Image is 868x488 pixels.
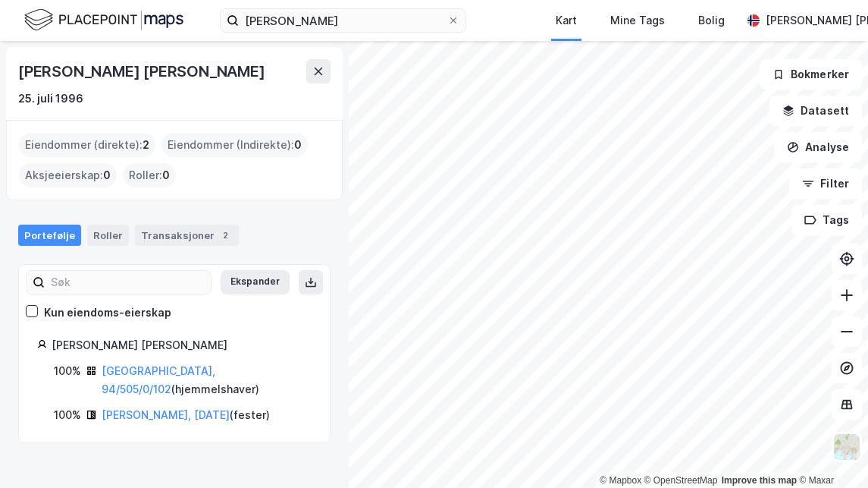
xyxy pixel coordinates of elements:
button: Analyse [774,132,862,162]
div: Roller : [123,163,176,187]
div: Bolig [698,11,725,30]
img: logo.f888ab2527a4732fd821a326f86c7f29.svg [24,7,183,33]
button: Filter [789,168,862,199]
span: 0 [294,136,302,154]
div: Transaksjoner [135,225,239,246]
div: 25. juli 1996 [18,90,83,108]
div: Kart [556,11,577,30]
div: Kun eiendoms-eierskap [44,304,171,322]
div: ( fester ) [102,406,270,424]
iframe: Chat Widget [792,415,868,488]
input: Søk [45,271,211,294]
div: [PERSON_NAME] [PERSON_NAME] [52,336,312,354]
div: 100% [54,406,81,424]
div: Eiendommer (Indirekte) : [161,133,308,157]
span: 0 [162,166,170,184]
a: Improve this map [722,475,797,486]
span: 0 [103,166,111,184]
div: Eiendommer (direkte) : [19,133,155,157]
div: Portefølje [18,225,81,246]
input: Søk på adresse, matrikkel, gårdeiere, leietakere eller personer [239,9,447,32]
span: 2 [143,136,149,154]
div: Roller [87,225,129,246]
a: [PERSON_NAME], [DATE] [102,408,230,421]
button: Ekspander [221,270,290,294]
a: Mapbox [600,475,641,486]
div: Aksjeeierskap : [19,163,117,187]
button: Tags [791,205,862,235]
div: Mine Tags [610,11,665,30]
div: Kontrollprogram for chat [792,415,868,488]
div: 100% [54,362,81,380]
div: 2 [218,228,233,243]
button: Bokmerker [760,59,862,90]
div: ( hjemmelshaver ) [102,362,312,398]
button: Datasett [769,96,862,126]
div: [PERSON_NAME] [PERSON_NAME] [18,59,268,83]
a: OpenStreetMap [644,475,718,486]
a: [GEOGRAPHIC_DATA], 94/505/0/102 [102,364,215,395]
